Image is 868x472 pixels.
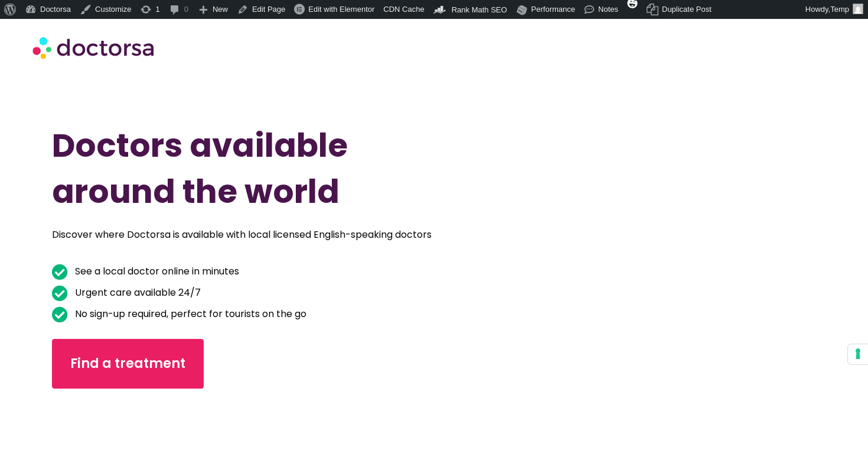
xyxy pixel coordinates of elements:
[52,122,441,215] h1: Doctors available around the world
[52,339,204,389] a: Find a treatment
[70,354,185,373] span: Find a treatment
[452,5,507,14] span: Rank Math SEO
[72,263,239,280] span: See a local doctor online in minutes
[830,5,849,14] span: Temp
[52,227,701,243] p: Discover where Doctorsa is available with local licensed English-speaking doctors
[308,5,374,14] span: Edit with Elementor
[848,344,868,364] button: Your consent preferences for tracking technologies
[72,306,306,322] span: No sign-up required, perfect for tourists on the go
[72,285,201,301] span: Urgent care available 24/7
